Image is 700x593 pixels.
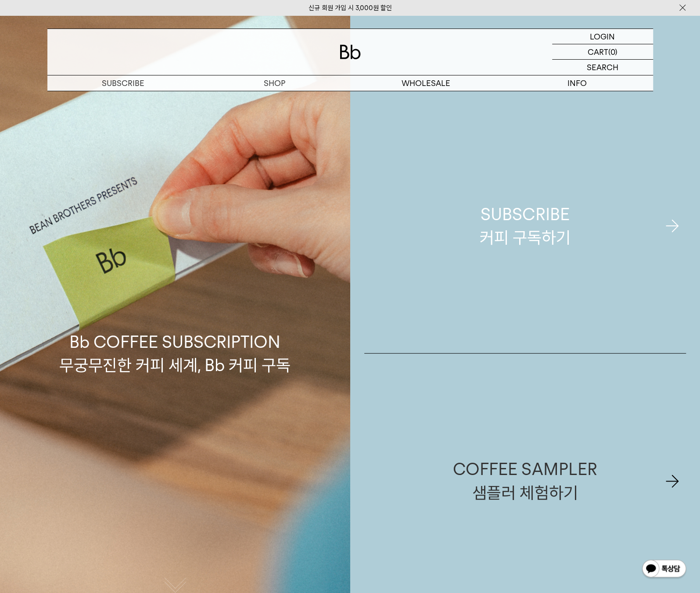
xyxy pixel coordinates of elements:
[590,29,615,44] p: LOGIN
[552,44,653,60] a: CART (0)
[641,559,687,580] img: 카카오톡 채널 1:1 채팅 버튼
[502,75,653,91] p: INFO
[552,29,653,44] a: LOGIN
[453,457,597,504] div: COFFEE SAMPLER 샘플러 체험하기
[199,75,350,91] a: SHOP
[588,44,608,59] p: CART
[364,99,686,353] a: SUBSCRIBE커피 구독하기
[587,60,618,75] p: SEARCH
[350,75,502,91] p: WHOLESALE
[608,44,617,59] p: (0)
[59,247,291,377] p: Bb COFFEE SUBSCRIPTION 무궁무진한 커피 세계, Bb 커피 구독
[47,75,199,91] a: SUBSCRIBE
[309,4,392,12] a: 신규 회원 가입 시 3,000원 할인
[480,203,571,249] div: SUBSCRIBE 커피 구독하기
[340,45,361,59] img: 로고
